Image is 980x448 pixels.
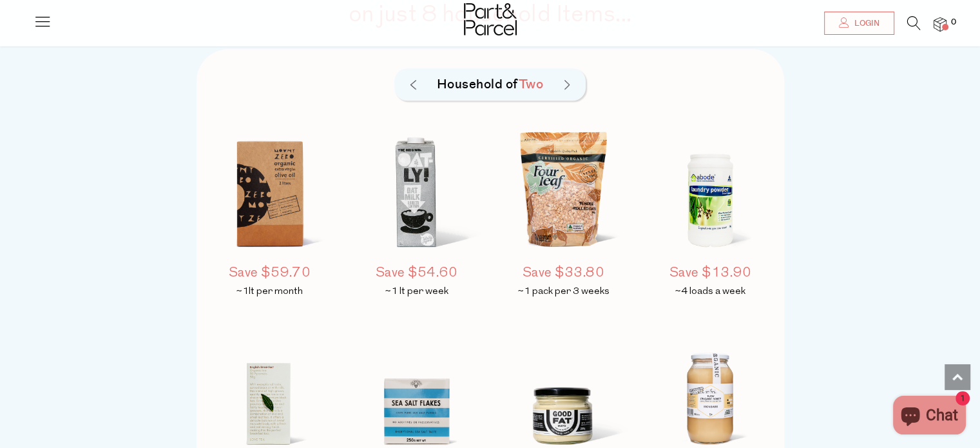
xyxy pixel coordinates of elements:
span: Login [851,18,879,29]
img: Part&Parcel [464,3,517,35]
h5: Save $13.90 [643,264,778,283]
inbox-online-store-chat: Shopify online store chat [889,396,970,438]
p: ~1lt per month [202,286,338,298]
a: 0 [934,17,946,31]
h5: Save $59.70 [202,264,338,283]
a: Login [824,12,894,35]
span: Two [519,75,544,93]
img: Right-arrow.png [564,80,570,90]
p: ~1 lt per week [349,286,485,298]
img: left-arrow.png [410,80,416,90]
h5: Save $54.60 [349,264,485,283]
h5: Save $33.80 [496,264,631,283]
p: ~4 loads a week [643,286,778,298]
span: 0 [948,17,959,28]
p: ~1 pack per 3 weeks [496,286,631,298]
h5: Household of [426,75,555,94]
